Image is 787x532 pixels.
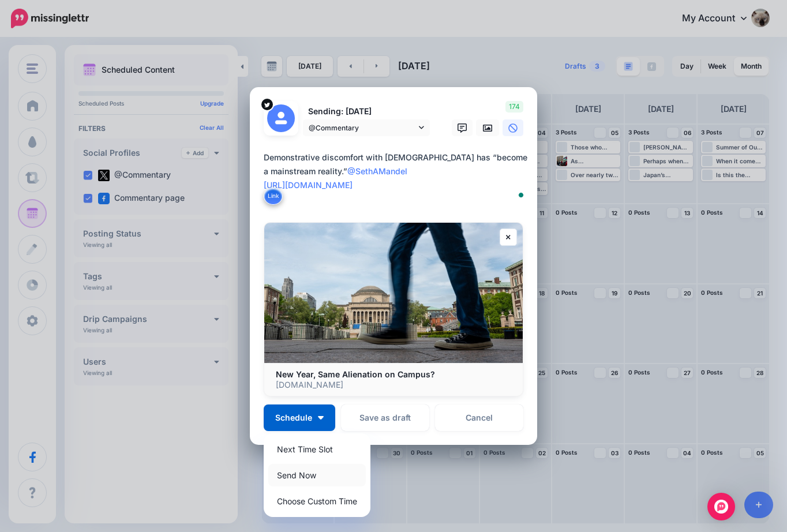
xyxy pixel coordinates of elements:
span: @Commentary [309,122,416,134]
p: [DOMAIN_NAME] [276,380,511,390]
span: 174 [505,101,523,113]
textarea: To enrich screen reader interactions, please activate Accessibility in Grammarly extension settings [264,151,529,206]
a: Cancel [435,404,523,431]
a: @Commentary [303,119,430,136]
button: Schedule [264,404,335,431]
a: Choose Custom Time [268,490,366,512]
button: Link [264,188,283,205]
span: Schedule [275,414,312,422]
div: Demonstrative discomfort with [DEMOGRAPHIC_DATA] has “become a mainstream reality.” [264,151,529,192]
b: New Year, Same Alienation on Campus? [276,369,435,379]
img: user_default_image.png [267,104,295,132]
img: arrow-down-white.png [318,416,324,419]
p: Sending: [DATE] [303,105,430,118]
button: Save as draft [341,404,429,431]
div: Schedule [264,433,370,517]
a: Next Time Slot [268,438,366,460]
div: Open Intercom Messenger [707,493,735,520]
a: Send Now [268,464,366,486]
img: New Year, Same Alienation on Campus? [264,223,523,363]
